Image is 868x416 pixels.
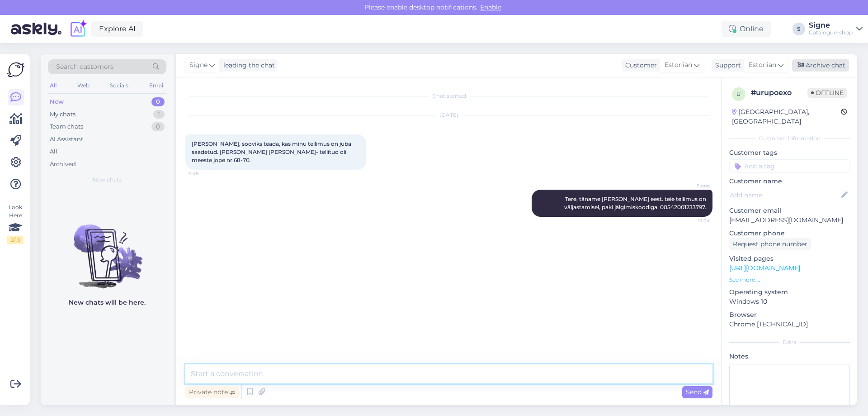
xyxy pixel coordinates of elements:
span: Tere, täname [PERSON_NAME] eest. teie tellimus on väljastamisel, paki jälgimiskoodiga 00542001233... [564,196,708,210]
a: [URL][DOMAIN_NAME] [729,264,800,272]
div: Archived [50,160,76,169]
span: 12:04 [676,217,710,224]
img: Askly Logo [7,61,24,78]
div: New [50,97,64,106]
span: 11:48 [188,170,222,177]
span: Estonian [749,60,776,70]
div: All [50,147,57,156]
span: [PERSON_NAME], sooviks teada, kas minu tellimus on juba saadetud. [PERSON_NAME] [PERSON_NAME]- te... [192,140,353,163]
div: Private note [185,386,239,398]
div: [GEOGRAPHIC_DATA], [GEOGRAPHIC_DATA] [732,107,841,126]
div: Look Here [7,203,24,244]
p: New chats will be here. [69,298,146,307]
p: Chrome [TECHNICAL_ID] [729,320,850,329]
div: Request phone number [729,238,811,250]
p: Customer email [729,206,850,215]
div: My chats [50,110,75,119]
div: Chat started [185,92,712,100]
span: Signe [189,60,208,70]
span: Estonian [665,60,692,70]
p: Customer name [729,177,850,186]
div: Email [147,80,166,91]
p: Customer tags [729,148,850,158]
div: # urupoexo [751,87,807,98]
span: Signe [676,182,710,189]
div: Catalogue-shop [809,29,853,36]
a: SigneCatalogue-shop [809,22,863,36]
div: Socials [108,80,130,91]
div: All [48,80,58,91]
div: 0 [151,97,165,106]
div: Support [712,61,741,70]
p: Windows 10 [729,297,850,306]
p: [EMAIL_ADDRESS][DOMAIN_NAME] [729,215,850,225]
div: Signe [809,22,853,29]
div: Customer information [729,134,850,143]
a: Explore AI [91,21,143,37]
span: u [736,91,741,97]
span: New chats [93,176,122,184]
div: S [793,23,805,35]
p: Visited pages [729,254,850,263]
div: 0 [151,122,165,131]
img: explore-ai [69,19,88,38]
div: Extra [729,338,850,346]
input: Add a tag [729,159,850,173]
p: Notes [729,352,850,361]
div: AI Assistant [50,135,83,144]
span: Enable [477,3,504,11]
div: Web [75,80,91,91]
p: See more ... [729,276,850,284]
span: Send [686,388,709,396]
div: 1 [153,110,165,119]
div: Archive chat [792,59,849,72]
p: Browser [729,310,850,320]
p: Operating system [729,287,850,297]
span: Search customers [56,62,113,72]
input: Add name [730,190,840,200]
div: [DATE] [185,111,712,119]
div: Customer [622,61,657,70]
div: 2 / 3 [7,236,24,244]
div: Online [722,21,771,37]
span: Offline [807,88,847,98]
p: Customer phone [729,229,850,238]
div: Team chats [50,122,83,131]
div: leading the chat [220,61,275,70]
img: No chats [41,208,174,290]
